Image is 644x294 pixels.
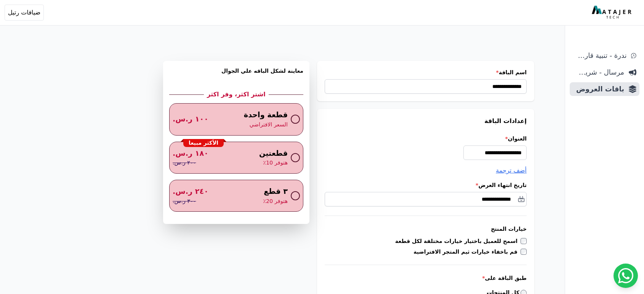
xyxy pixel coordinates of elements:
span: مرسال - شريط دعاية [573,67,624,78]
span: أضف ترجمة [496,167,527,174]
h3: معاينة لشكل الباقه علي الجوال [169,67,303,84]
h3: إعدادات الباقة [325,117,527,126]
button: ضيافات رتيل [5,5,44,21]
span: قطعتين [259,148,288,159]
div: الأكثر مبيعا [183,139,224,147]
span: ١٨٠ ر.س. [173,148,208,159]
span: ندرة - تنبية قارب علي النفاذ [573,50,626,61]
button: أضف ترجمة [496,166,527,175]
img: MatajerTech Logo [592,6,633,19]
span: ضيافات رتيل [8,8,40,17]
span: ١٠٠ ر.س. [173,114,208,125]
span: قطعة واحدة [244,110,288,121]
span: ٣٠٠ ر.س. [173,197,196,206]
label: قم باخفاء خيارات ثيم المتجر الافتراضية [413,248,521,256]
span: ٣ قطع [264,186,288,197]
span: هتوفر 20٪ [263,197,288,206]
label: العنوان [325,135,527,142]
h2: اشتر اكثر، وفر اكثر [207,90,265,99]
label: طبق الباقة على [325,274,527,282]
span: ٢٤٠ ر.س. [173,186,208,197]
span: ٢٠٠ ر.س. [173,159,196,167]
span: باقات العروض [573,84,624,94]
label: اسم الباقة [325,69,527,76]
span: هتوفر 10٪ [263,159,288,167]
h3: خيارات المنتج [325,225,527,233]
label: تاريخ انتهاء العرض [325,181,527,189]
label: اسمح للعميل باختيار خيارات مختلفة لكل قطعة [395,237,521,245]
span: السعر الافتراضي [250,121,288,129]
